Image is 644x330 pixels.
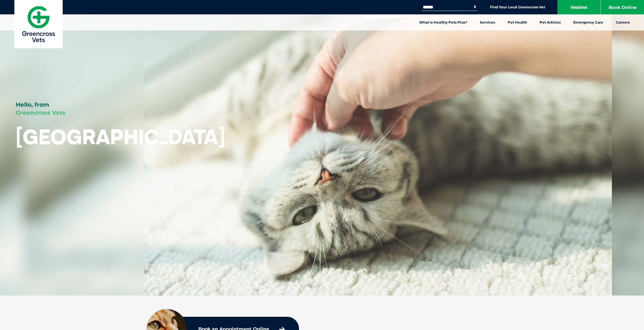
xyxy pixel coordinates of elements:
a: What is Healthy Pets Plus? [413,14,474,30]
button: Search [472,4,478,10]
a: Pet Articles [533,14,567,30]
span: Greencross Vets [16,109,66,116]
a: Careers [609,14,636,30]
a: Find Your Local Greencross Vet [490,5,545,9]
span: Hello, from [16,101,49,108]
h1: [GEOGRAPHIC_DATA] [16,125,225,148]
a: Services [474,14,501,30]
a: Pet Health [501,14,533,30]
a: Emergency Care [567,14,609,30]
